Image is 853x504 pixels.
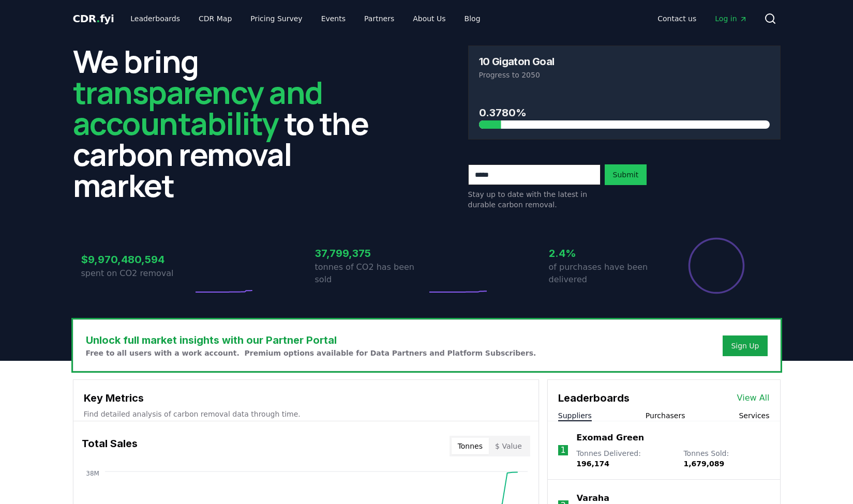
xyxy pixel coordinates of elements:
button: Sign Up [723,335,767,356]
p: tonnes of CO2 has been sold [315,261,427,286]
a: View All [737,392,770,404]
h3: Leaderboards [558,390,630,406]
span: Log in [715,13,747,24]
h3: $9,970,480,594 [81,252,193,267]
button: $ Value [489,438,528,454]
h3: Unlock full market insights with our Partner Portal [86,332,536,348]
button: Submit [605,164,647,185]
p: Tonnes Sold : [683,448,769,469]
button: Services [739,410,769,421]
span: CDR fyi [73,12,114,25]
span: 196,174 [576,460,609,468]
a: CDR.fyi [73,11,114,26]
a: Log in [707,9,755,28]
a: Contact us [649,9,705,28]
p: Free to all users with a work account. Premium options available for Data Partners and Platform S... [86,348,536,358]
h2: We bring to the carbon removal market [73,45,385,201]
p: Stay up to date with the latest in durable carbon removal. [468,189,601,210]
h3: 37,799,375 [315,246,427,261]
a: Pricing Survey [242,9,310,28]
a: Leaderboards [122,9,188,28]
a: About Us [405,9,454,28]
h3: Total Sales [82,436,138,456]
span: 1,679,089 [683,460,724,468]
button: Tonnes [452,438,489,454]
a: Partners [356,9,402,28]
p: Progress to 2050 [479,70,770,80]
span: transparency and accountability [73,71,323,144]
p: 1 [560,444,565,456]
a: Blog [456,9,489,28]
h3: 2.4% [549,246,661,261]
h3: 0.3780% [479,105,770,120]
p: Find detailed analysis of carbon removal data through time. [84,409,528,419]
h3: Key Metrics [84,390,528,406]
button: Suppliers [558,410,592,421]
p: spent on CO2 removal [81,267,193,280]
a: Exomad Green [576,432,644,444]
a: Sign Up [731,341,759,351]
tspan: 38M [86,470,99,477]
nav: Main [122,9,488,28]
span: . [96,12,100,25]
h3: 10 Gigaton Goal [479,56,555,67]
a: Events [313,9,354,28]
nav: Main [649,9,755,28]
p: Tonnes Delivered : [576,448,673,469]
a: CDR Map [190,9,240,28]
div: Percentage of sales delivered [687,237,745,295]
p: of purchases have been delivered [549,261,661,286]
button: Purchasers [646,410,685,421]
